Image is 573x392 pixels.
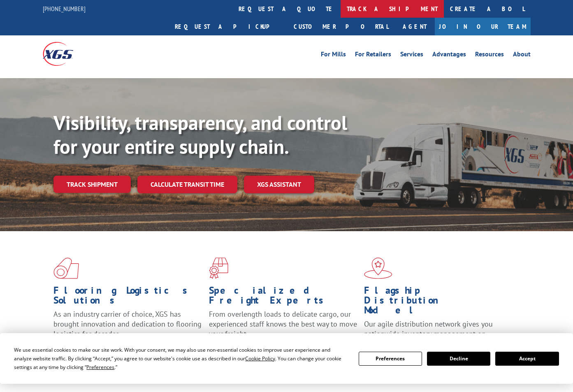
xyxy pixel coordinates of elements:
h1: Specialized Freight Experts [209,285,358,309]
button: Decline [427,352,490,366]
h1: Flooring Logistics Solutions [53,285,203,309]
a: Calculate transit time [137,176,237,193]
a: Agent [394,18,435,35]
img: xgs-icon-flagship-distribution-model-red [364,257,392,279]
h1: Flagship Distribution Model [364,285,513,319]
a: Join Our Team [435,18,531,35]
a: About [513,51,531,60]
span: As an industry carrier of choice, XGS has brought innovation and dedication to flooring logistics... [53,309,202,339]
span: Our agile distribution network gives you nationwide inventory management on demand. [364,319,493,348]
img: xgs-icon-focused-on-flooring-red [209,257,228,279]
a: Request a pickup [169,18,288,35]
b: Visibility, transparency, and control for your entire supply chain. [53,110,347,159]
button: Preferences [359,352,422,366]
button: Accept [495,352,559,366]
span: Preferences [86,364,114,371]
a: For Retailers [355,51,391,60]
a: Services [400,51,423,60]
div: We use essential cookies to make our site work. With your consent, we may also use non-essential ... [14,346,348,371]
a: Track shipment [53,176,131,193]
p: From overlength loads to delicate cargo, our experienced staff knows the best way to move your fr... [209,309,358,346]
img: xgs-icon-total-supply-chain-intelligence-red [53,257,79,279]
a: Advantages [432,51,466,60]
a: Resources [475,51,504,60]
a: XGS ASSISTANT [244,176,314,193]
span: Cookie Policy [245,355,275,362]
a: For Mills [321,51,346,60]
a: Customer Portal [288,18,394,35]
a: [PHONE_NUMBER] [43,5,86,13]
